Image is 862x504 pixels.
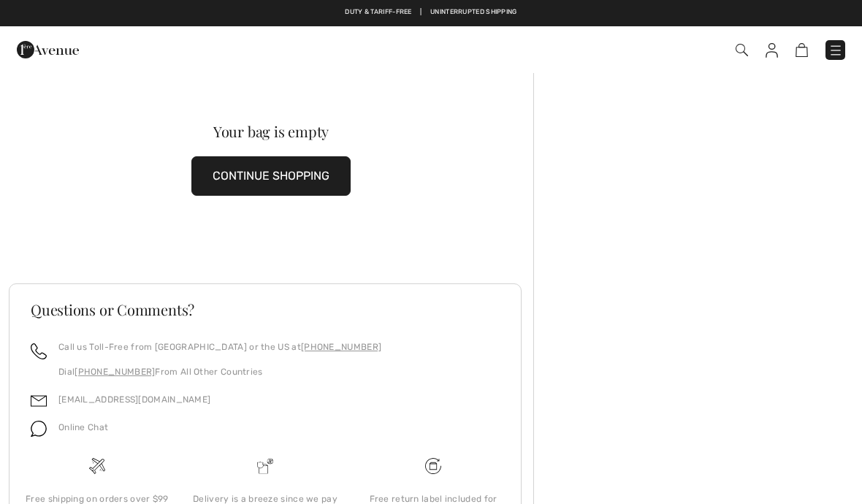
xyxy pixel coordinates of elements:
[301,342,381,352] a: [PHONE_NUMBER]
[828,43,843,58] img: Menu
[58,394,210,405] a: [EMAIL_ADDRESS][DOMAIN_NAME]
[191,156,351,196] button: CONTINUE SHOPPING
[796,43,808,57] img: Shopping Bag
[31,393,47,409] img: email
[58,422,108,432] span: Online Chat
[75,367,155,377] a: [PHONE_NUMBER]
[31,302,500,317] h3: Questions or Comments?
[58,365,381,378] p: Dial From All Other Countries
[736,44,748,56] img: Search
[31,421,47,437] img: chat
[766,43,778,58] img: My Info
[257,458,273,474] img: Delivery is a breeze since we pay the duties!
[58,340,381,354] p: Call us Toll-Free from [GEOGRAPHIC_DATA] or the US at
[89,458,105,474] img: Free shipping on orders over $99
[31,343,47,359] img: call
[17,35,79,64] img: 1ère Avenue
[35,124,507,139] div: Your bag is empty
[17,42,79,56] a: 1ère Avenue
[425,458,441,474] img: Free shipping on orders over $99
